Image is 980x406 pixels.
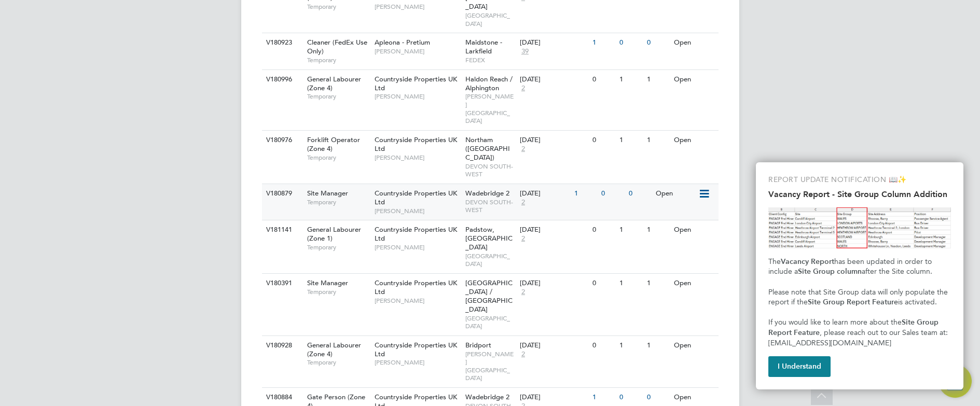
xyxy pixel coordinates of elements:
[307,198,369,206] span: Temporary
[465,252,515,268] span: [GEOGRAPHIC_DATA]
[520,189,569,198] div: [DATE]
[768,207,951,248] img: Site Group Column in Vacancy Report
[307,3,369,11] span: Temporary
[520,279,587,288] div: [DATE]
[808,298,898,306] strong: Site Group Report Feature
[375,341,457,358] span: Countryside Properties UK Ltd
[617,70,644,89] div: 1
[465,92,515,124] span: [PERSON_NAME][GEOGRAPHIC_DATA]
[617,274,644,293] div: 1
[307,56,369,64] span: Temporary
[375,38,430,47] span: Apleona - Pretium
[307,243,369,251] span: Temporary
[375,225,457,243] span: Countryside Properties UK Ltd
[520,234,527,243] span: 2
[590,33,617,52] div: 1
[898,298,937,306] span: is activated.
[671,70,716,89] div: Open
[307,153,369,162] span: Temporary
[590,274,617,293] div: 0
[375,92,460,101] span: [PERSON_NAME]
[520,84,527,93] span: 2
[671,336,716,355] div: Open
[520,136,587,145] div: [DATE]
[465,189,509,198] span: Wadebridge 2
[590,70,617,89] div: 0
[653,184,698,203] div: Open
[768,328,950,347] span: , please reach out to our Sales team at: [EMAIL_ADDRESS][DOMAIN_NAME]
[768,257,781,266] span: The
[617,220,644,240] div: 1
[375,135,457,153] span: Countryside Properties UK Ltd
[465,350,515,382] span: [PERSON_NAME][GEOGRAPHIC_DATA]
[520,38,587,47] div: [DATE]
[307,288,369,296] span: Temporary
[572,184,599,203] div: 1
[307,38,367,55] span: Cleaner (FedEx Use Only)
[307,92,369,101] span: Temporary
[465,162,515,178] span: DEVON SOUTH-WEST
[465,225,513,251] span: Padstow, [GEOGRAPHIC_DATA]
[375,278,457,296] span: Countryside Properties UK Ltd
[264,274,300,293] div: V180391
[644,336,671,355] div: 1
[465,278,513,314] span: [GEOGRAPHIC_DATA] / [GEOGRAPHIC_DATA]
[465,314,515,330] span: [GEOGRAPHIC_DATA]
[520,145,527,153] span: 2
[644,220,671,240] div: 1
[375,207,460,215] span: [PERSON_NAME]
[307,75,361,92] span: General Labourer (Zone 4)
[768,318,941,337] strong: Site Group Report Feature
[671,274,716,293] div: Open
[465,56,515,64] span: FEDEX
[520,198,527,207] span: 2
[756,162,963,389] div: Vacancy Report - Site Group Column Addition
[264,220,300,240] div: V181141
[264,336,300,355] div: V180928
[671,220,716,240] div: Open
[520,350,527,359] span: 2
[465,38,502,55] span: Maidstone - Larkfield
[590,336,617,355] div: 0
[617,131,644,150] div: 1
[307,358,369,367] span: Temporary
[617,336,644,355] div: 1
[465,393,509,401] span: Wadebridge 2
[520,47,530,56] span: 39
[375,75,457,92] span: Countryside Properties UK Ltd
[781,257,834,266] strong: Vacancy Report
[375,153,460,162] span: [PERSON_NAME]
[375,47,460,55] span: [PERSON_NAME]
[671,33,716,52] div: Open
[307,189,348,198] span: Site Manager
[768,175,951,185] p: REPORT UPDATE NOTIFICATION 📖✨
[375,189,457,206] span: Countryside Properties UK Ltd
[599,184,626,203] div: 0
[375,297,460,305] span: [PERSON_NAME]
[644,274,671,293] div: 1
[520,288,527,297] span: 2
[375,358,460,367] span: [PERSON_NAME]
[307,135,360,153] span: Forklift Operator (Zone 4)
[644,33,671,52] div: 0
[465,11,515,27] span: [GEOGRAPHIC_DATA]
[465,198,515,214] span: DEVON SOUTH-WEST
[264,184,300,203] div: V180879
[644,131,671,150] div: 1
[768,189,951,199] h2: Vacancy Report - Site Group Column Addition
[520,341,587,350] div: [DATE]
[264,33,300,52] div: V180923
[465,341,491,349] span: Bridport
[375,3,460,11] span: [PERSON_NAME]
[307,278,348,287] span: Site Manager
[375,243,460,251] span: [PERSON_NAME]
[520,75,587,84] div: [DATE]
[862,267,932,276] span: after the Site column.
[307,225,361,243] span: General Labourer (Zone 1)
[768,257,934,276] span: has been updated in order to include a
[520,226,587,234] div: [DATE]
[465,75,513,92] span: Haldon Reach / Alphington
[644,70,671,89] div: 1
[264,131,300,150] div: V180976
[590,220,617,240] div: 0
